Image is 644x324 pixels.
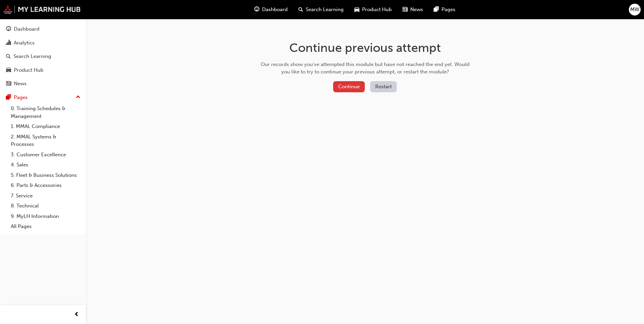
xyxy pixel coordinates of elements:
[293,3,349,17] a: search-iconSearch Learning
[258,40,472,55] h1: Continue previous attempt
[249,3,293,17] a: guage-iconDashboard
[3,5,81,14] img: mmal
[3,37,83,49] a: Analytics
[8,132,83,150] a: 2. MMAL Systems & Processes
[306,6,344,13] span: Search Learning
[8,170,83,181] a: 5. Fleet & Business Solutions
[370,81,397,92] button: Restart
[6,26,11,32] span: guage-icon
[8,103,83,121] a: 0. Training Schedules & Management
[3,77,83,90] a: News
[349,3,397,17] a: car-iconProduct Hub
[14,39,35,47] div: Analytics
[76,93,80,102] span: up-icon
[8,191,83,201] a: 7. Service
[298,5,303,14] span: search-icon
[8,150,83,160] a: 3. Customer Excellence
[6,54,11,60] span: search-icon
[434,5,439,14] span: pages-icon
[74,311,79,319] span: prev-icon
[14,94,28,101] div: Pages
[6,67,11,73] span: car-icon
[14,25,39,33] div: Dashboard
[6,95,11,101] span: pages-icon
[258,61,472,76] div: Our records show you've attempted this module but have not reached the end yet. Would you like to...
[8,180,83,191] a: 6. Parts & Accessories
[3,50,83,63] a: Search Learning
[442,6,455,13] span: Pages
[3,64,83,76] a: Product Hub
[8,221,83,232] a: All Pages
[397,3,428,17] a: news-iconNews
[8,201,83,211] a: 8. Technical
[630,6,639,13] span: MW
[8,211,83,222] a: 9. MyLH Information
[3,91,83,104] button: Pages
[354,5,359,14] span: car-icon
[428,3,461,17] a: pages-iconPages
[410,6,423,13] span: News
[13,53,51,60] div: Search Learning
[6,81,11,87] span: news-icon
[3,22,83,91] button: DashboardAnalyticsSearch LearningProduct HubNews
[6,40,11,46] span: chart-icon
[8,160,83,170] a: 4. Sales
[402,5,408,14] span: news-icon
[8,121,83,132] a: 1. MMAL Compliance
[262,6,288,13] span: Dashboard
[14,66,43,74] div: Product Hub
[333,81,365,92] button: Continue
[629,4,641,15] button: MW
[3,23,83,35] a: Dashboard
[14,80,27,88] div: News
[362,6,392,13] span: Product Hub
[254,5,259,14] span: guage-icon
